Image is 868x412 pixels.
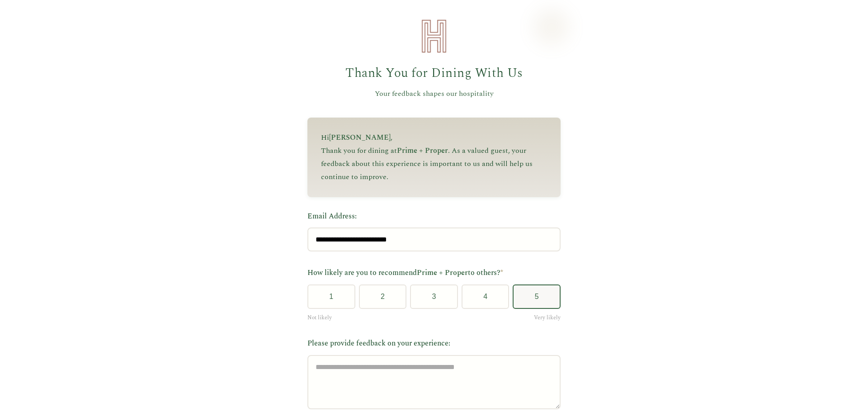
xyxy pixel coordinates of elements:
button: 2 [359,284,407,309]
button: 1 [307,284,355,309]
img: Heirloom Hospitality Logo [416,18,452,54]
label: Please provide feedback on your experience: [307,338,561,350]
label: Email Address: [307,211,561,223]
p: Your feedback shapes our hospitality [307,88,561,100]
button: 3 [410,284,458,309]
span: Not likely [307,313,332,322]
p: Hi , [321,131,547,144]
span: Very likely [534,313,561,322]
button: 4 [462,284,509,309]
button: 5 [513,284,561,309]
span: Prime + Proper [397,145,448,156]
span: [PERSON_NAME] [329,132,391,143]
label: How likely are you to recommend to others? [307,267,561,279]
h1: Thank You for Dining With Us [307,63,561,84]
p: Thank you for dining at . As a valued guest, your feedback about this experience is important to ... [321,144,547,183]
span: Prime + Proper [417,267,468,278]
